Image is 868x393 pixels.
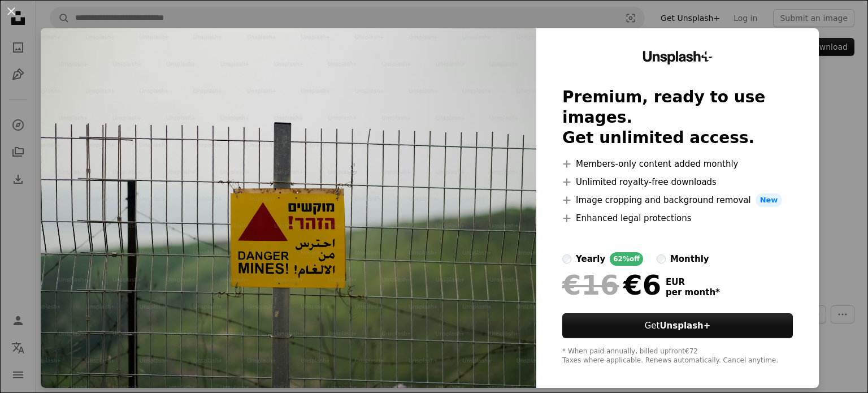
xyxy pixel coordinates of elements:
li: Members-only content added monthly [562,157,793,171]
li: Image cropping and background removal [562,193,793,207]
button: GetUnsplash+ [562,313,793,338]
div: yearly [576,252,605,266]
div: 62% off [610,252,643,266]
span: New [756,193,783,207]
div: monthly [670,252,709,266]
div: * When paid annually, billed upfront €72 Taxes where applicable. Renews automatically. Cancel any... [562,347,793,365]
input: monthly [657,254,666,264]
strong: Unsplash+ [659,321,710,331]
input: yearly62%off [562,254,571,264]
li: Enhanced legal protections [562,211,793,225]
div: €6 [562,270,661,300]
li: Unlimited royalty-free downloads [562,175,793,189]
h2: Premium, ready to use images. Get unlimited access. [562,87,793,148]
span: EUR [666,277,720,287]
span: €16 [562,270,619,300]
span: per month * [666,287,720,297]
